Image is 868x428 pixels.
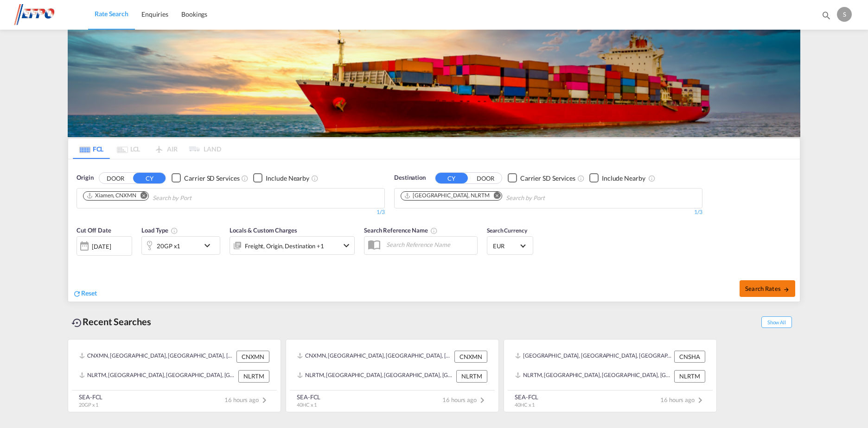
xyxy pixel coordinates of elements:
[297,370,454,382] div: NLRTM, Rotterdam, Netherlands, Western Europe, Europe
[230,227,297,234] span: Locals & Custom Charges
[761,316,792,328] span: Show All
[286,339,499,412] recent-search-card: CNXMN, [GEOGRAPHIC_DATA], [GEOGRAPHIC_DATA], [GEOGRAPHIC_DATA] & [GEOGRAPHIC_DATA], [GEOGRAPHIC_D...
[241,175,249,182] md-icon: Unchecked: Search for CY (Container Yard) services for all selected carriers.Checked : Search for...
[68,311,155,332] div: Recent Searches
[404,192,490,200] div: Rotterdam, NLRTM
[202,240,217,251] md-icon: icon-chevron-down
[515,351,672,363] div: CNSHA, Shanghai, China, Greater China & Far East Asia, Asia Pacific
[341,240,352,251] md-icon: icon-chevron-down
[236,351,269,363] div: CNXMN
[79,393,102,401] div: SEA-FCL
[477,395,488,406] md-icon: icon-chevron-right
[487,227,527,234] span: Search Currency
[442,396,488,403] span: 16 hours ago
[172,173,239,183] md-checkbox: Checkbox No Ink
[648,175,656,182] md-icon: Unchecked: Ignores neighbouring ports when fetching rates.Checked : Includes neighbouring ports w...
[171,227,178,234] md-icon: icon-information-outline
[181,10,207,18] span: Bookings
[141,10,168,18] span: Enquiries
[134,192,148,201] button: Remove
[488,192,502,201] button: Remove
[79,402,98,408] span: 20GP x 1
[508,173,575,183] md-checkbox: Checkbox No Ink
[821,10,831,20] md-icon: icon-magnify
[77,255,83,267] md-datepicker: Select
[86,192,138,200] div: Press delete to remove this chip.
[92,242,111,251] div: [DATE]
[141,227,178,234] span: Load Type
[77,227,111,234] span: Cut Off Date
[230,236,355,255] div: Freight Origin Destination Factory Stuffingicon-chevron-down
[253,173,309,183] md-checkbox: Checkbox No Ink
[266,174,309,183] div: Include Nearby
[77,208,385,216] div: 1/3
[86,192,136,200] div: Xiamen, CNXMN
[430,227,438,234] md-icon: Your search will be saved by the below given name
[821,10,831,24] div: icon-magnify
[589,173,645,183] md-checkbox: Checkbox No Ink
[504,339,717,412] recent-search-card: [GEOGRAPHIC_DATA], [GEOGRAPHIC_DATA], [GEOGRAPHIC_DATA], [GEOGRAPHIC_DATA] & [GEOGRAPHIC_DATA], [...
[515,402,535,408] span: 40HC x 1
[515,370,672,382] div: NLRTM, Rotterdam, Netherlands, Western Europe, Europe
[492,239,528,252] md-select: Select Currency: € EUREuro
[660,396,706,403] span: 16 hours ago
[454,351,487,363] div: CNXMN
[14,4,77,25] img: d38966e06f5511efa686cdb0e1f57a29.png
[297,351,452,363] div: CNXMN, Xiamen, China, Greater China & Far East Asia, Asia Pacific
[394,208,702,216] div: 1/3
[259,395,270,406] md-icon: icon-chevron-right
[133,173,166,183] button: CY
[577,175,585,182] md-icon: Unchecked: Search for CY (Container Yard) services for all selected carriers.Checked : Search for...
[245,239,324,252] div: Freight Origin Destination Factory Stuffing
[456,370,487,382] div: NLRTM
[399,189,598,206] md-chips-wrap: Chips container. Use arrow keys to select chips.
[71,317,83,328] md-icon: icon-backup-restore
[157,239,180,252] div: 20GP x1
[493,242,519,250] span: EUR
[77,173,93,183] span: Origin
[404,192,491,200] div: Press delete to remove this chip.
[68,339,281,412] recent-search-card: CNXMN, [GEOGRAPHIC_DATA], [GEOGRAPHIC_DATA], [GEOGRAPHIC_DATA] & [GEOGRAPHIC_DATA], [GEOGRAPHIC_D...
[79,351,234,363] div: CNXMN, Xiamen, China, Greater China & Far East Asia, Asia Pacific
[745,285,790,292] span: Search Rates
[224,396,270,403] span: 16 hours ago
[740,280,795,297] button: Search Ratesicon-arrow-right
[364,227,438,234] span: Search Reference Name
[79,370,236,382] div: NLRTM, Rotterdam, Netherlands, Western Europe, Europe
[68,30,800,137] img: LCL+%26+FCL+BACKGROUND.png
[311,175,319,182] md-icon: Unchecked: Ignores neighbouring ports when fetching rates.Checked : Includes neighbouring ports w...
[95,10,128,18] span: Rate Search
[238,370,269,382] div: NLRTM
[674,370,705,382] div: NLRTM
[695,395,706,406] md-icon: icon-chevron-right
[77,236,132,256] div: [DATE]
[506,191,594,206] input: Chips input.
[99,173,132,183] button: DOOR
[297,402,317,408] span: 40HC x 1
[469,173,502,183] button: DOOR
[73,138,221,159] md-pagination-wrapper: Use the left and right arrow keys to navigate between tabs
[184,174,239,183] div: Carrier SD Services
[837,7,852,22] div: s
[82,189,244,206] md-chips-wrap: Chips container. Use arrow keys to select chips.
[81,289,97,297] span: Reset
[382,238,477,252] input: Search Reference Name
[73,289,97,299] div: icon-refreshReset
[141,236,220,255] div: 20GP x1icon-chevron-down
[68,159,800,302] div: OriginDOOR CY Checkbox No InkUnchecked: Search for CY (Container Yard) services for all selected ...
[602,174,645,183] div: Include Nearby
[297,393,320,401] div: SEA-FCL
[435,173,468,183] button: CY
[73,290,81,298] md-icon: icon-refresh
[153,191,241,206] input: Chips input.
[394,173,426,183] span: Destination
[520,174,575,183] div: Carrier SD Services
[674,351,705,363] div: CNSHA
[515,393,538,401] div: SEA-FCL
[783,286,790,293] md-icon: icon-arrow-right
[73,138,110,159] md-tab-item: FCL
